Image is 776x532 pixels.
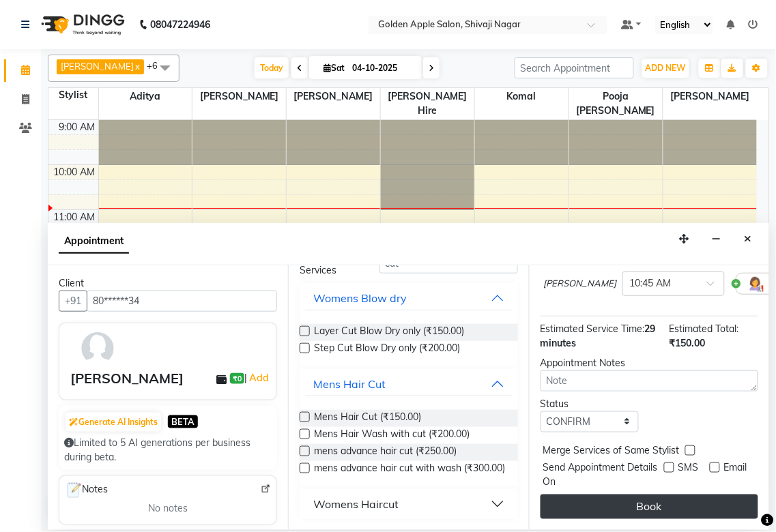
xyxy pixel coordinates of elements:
[150,5,210,44] b: 08047224946
[305,286,512,310] button: Womens Blow dry
[320,63,348,73] span: Sat
[313,496,399,512] div: Womens Haircut
[51,210,98,224] div: 11:00 AM
[646,63,686,73] span: ADD NEW
[642,59,689,78] button: ADD NEW
[541,356,758,370] div: Appointment Notes
[247,370,271,386] a: Add
[313,290,407,306] div: Womens Blow dry
[314,461,505,478] span: mens advance hair cut with wash (₹300.00)
[747,276,764,292] img: Hairdresser.png
[230,373,244,384] span: ₹0
[78,329,117,368] img: avatar
[515,57,634,78] input: Search Appointment
[48,88,98,102] div: Stylist
[305,372,512,396] button: Mens Hair Cut
[59,276,277,291] div: Client
[314,341,460,358] span: Step Cut Blow Dry only (₹200.00)
[541,494,758,519] button: Book
[544,277,617,291] span: [PERSON_NAME]
[314,410,421,427] span: Mens Hair Cut (₹150.00)
[255,57,289,78] span: Today
[87,291,277,312] input: Search by Name/Mobile/Email/Code
[541,397,640,411] div: Status
[569,88,663,119] span: pooja [PERSON_NAME]
[314,444,457,461] span: mens advance hair cut (₹250.00)
[678,460,699,489] span: SMS
[305,492,512,516] button: Womens Haircut
[70,368,184,389] div: [PERSON_NAME]
[35,5,128,44] img: logo
[541,323,656,349] span: 29 minutes
[287,88,380,105] span: [PERSON_NAME]
[59,229,129,254] span: Appointment
[475,88,569,105] span: komal
[670,323,739,335] span: Estimated Total:
[670,337,706,349] span: ₹150.00
[57,120,98,134] div: 9:00 AM
[543,443,680,460] span: Merge Services of Same Stylist
[348,58,416,78] input: 2025-10-04
[314,427,470,444] span: Mens Hair Wash with cut (₹200.00)
[724,460,747,489] span: Email
[541,323,645,335] span: Estimated Service Time:
[244,370,271,386] span: |
[64,436,272,464] div: Limited to 5 AI generations per business during beta.
[663,88,757,105] span: [PERSON_NAME]
[738,228,758,250] button: Close
[148,502,188,516] span: No notes
[99,88,192,105] span: Aditya
[314,324,464,341] span: Layer Cut Blow Dry only (₹150.00)
[65,482,108,499] span: Notes
[61,61,134,72] span: [PERSON_NAME]
[381,88,474,119] span: [PERSON_NAME] Hire
[147,60,168,71] span: +6
[51,165,98,179] div: 10:00 AM
[313,376,386,392] div: Mens Hair Cut
[66,413,161,432] button: Generate AI Insights
[543,460,659,489] span: Send Appointment Details On
[192,88,286,105] span: [PERSON_NAME]
[168,415,198,428] span: BETA
[59,291,87,312] button: +91
[134,61,140,72] a: x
